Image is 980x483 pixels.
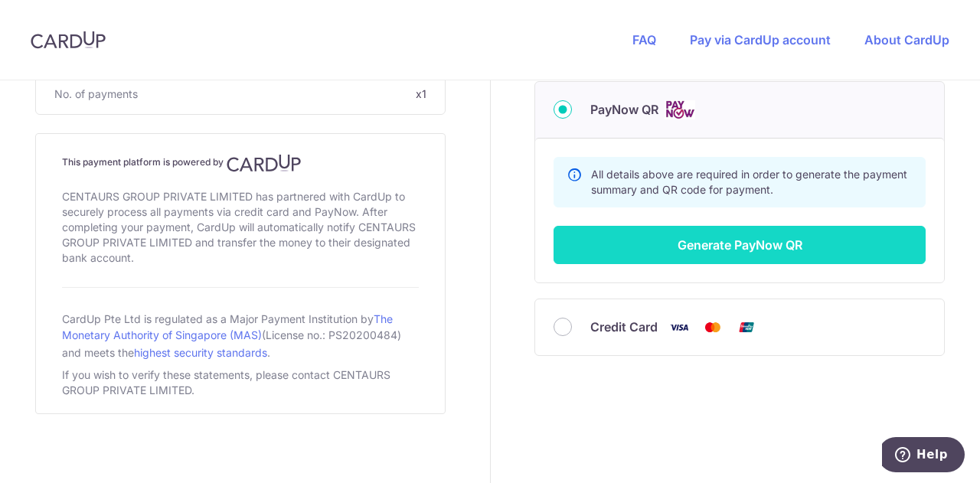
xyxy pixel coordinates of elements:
[134,346,267,359] a: highest security standards
[664,318,694,337] img: Visa
[665,100,695,119] img: Cards logo
[62,364,419,401] div: If you wish to verify these statements, please contact CENTAURS GROUP PRIVATE LIMITED.
[882,437,965,475] iframe: Opens a widget where you can find more information
[731,318,762,337] img: Union Pay
[554,318,926,337] div: Credit Card Visa Mastercard Union Pay
[416,87,426,100] span: x1
[227,154,302,172] img: CardUp
[590,100,658,119] span: PayNow QR
[62,186,419,269] div: CENTAURS GROUP PRIVATE LIMITED has partnered with CardUp to securely process all payments via cre...
[554,226,926,264] button: Generate PayNow QR
[62,312,393,341] a: The Monetary Authority of Singapore (MAS)
[31,31,106,49] img: CardUp
[632,32,656,47] a: FAQ
[590,318,658,336] span: Credit Card
[62,154,419,172] h4: This payment platform is powered by
[591,168,907,196] span: All details above are required in order to generate the payment summary and QR code for payment.
[864,32,949,47] a: About CardUp
[697,318,728,337] img: Mastercard
[62,306,419,364] div: CardUp Pte Ltd is regulated as a Major Payment Institution by (License no.: PS20200484) and meets...
[554,100,926,119] div: PayNow QR Cards logo
[690,32,831,47] a: Pay via CardUp account
[54,86,138,102] span: No. of payments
